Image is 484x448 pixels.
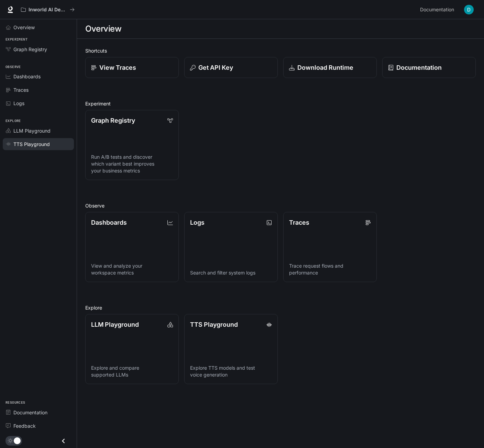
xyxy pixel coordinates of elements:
[190,320,238,329] p: TTS Playground
[396,63,442,72] p: Documentation
[3,138,74,150] a: TTS Playground
[85,314,179,384] a: LLM PlaygroundExplore and compare supported LLMs
[3,21,74,33] a: Overview
[462,3,476,16] button: User avatar
[464,5,474,14] img: User avatar
[13,46,47,53] span: Graph Registry
[91,262,173,276] p: View and analyze your workspace metrics
[13,422,36,429] span: Feedback
[420,5,454,14] span: Documentation
[3,420,74,432] a: Feedback
[190,218,205,227] p: Logs
[18,3,78,16] button: All workspaces
[190,365,272,378] p: Explore TTS models and test voice generation
[283,212,377,282] a: TracesTrace request flows and performance
[190,269,272,276] p: Search and filter system logs
[3,43,74,55] a: Graph Registry
[13,24,35,31] span: Overview
[99,63,136,72] p: View Traces
[56,434,71,448] button: Close drawer
[289,218,309,227] p: Traces
[3,70,74,82] a: Dashboards
[417,3,459,16] a: Documentation
[13,73,41,80] span: Dashboards
[13,100,24,107] span: Logs
[13,127,51,134] span: LLM Playground
[85,202,476,209] h2: Observe
[283,57,377,78] a: Download Runtime
[14,437,21,444] span: Dark mode toggle
[289,262,371,276] p: Trace request flows and performance
[85,100,476,107] h2: Experiment
[184,57,278,78] button: Get API Key
[382,57,476,78] a: Documentation
[91,116,135,125] p: Graph Registry
[3,97,74,109] a: Logs
[91,320,139,329] p: LLM Playground
[184,212,278,282] a: LogsSearch and filter system logs
[3,84,74,96] a: Traces
[13,86,29,93] span: Traces
[85,110,179,180] a: Graph RegistryRun A/B tests and discover which variant best improves your business metrics
[3,125,74,137] a: LLM Playground
[85,47,476,54] h2: Shortcuts
[85,304,476,311] h2: Explore
[85,22,121,36] h1: Overview
[91,154,173,174] p: Run A/B tests and discover which variant best improves your business metrics
[184,314,278,384] a: TTS PlaygroundExplore TTS models and test voice generation
[13,141,50,148] span: TTS Playground
[85,212,179,282] a: DashboardsView and analyze your workspace metrics
[91,365,173,378] p: Explore and compare supported LLMs
[85,57,179,78] a: View Traces
[3,406,74,418] a: Documentation
[29,7,67,13] p: Inworld AI Demos
[91,218,127,227] p: Dashboards
[13,409,47,416] span: Documentation
[297,63,353,72] p: Download Runtime
[198,63,233,72] p: Get API Key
